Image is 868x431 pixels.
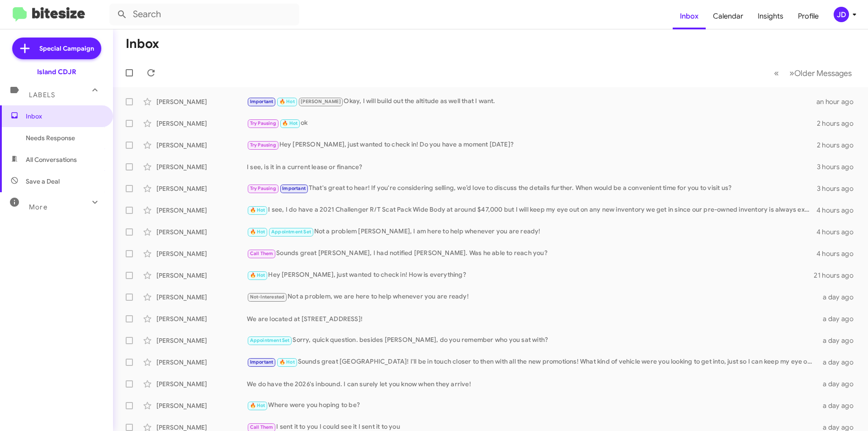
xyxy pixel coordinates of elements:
[26,177,60,186] span: Save a Deal
[816,249,861,258] div: 4 hours ago
[301,99,341,104] span: [PERSON_NAME]
[156,293,247,302] div: [PERSON_NAME]
[156,336,247,345] div: [PERSON_NAME]
[791,3,826,29] a: Profile
[250,337,290,343] span: Appointment Set
[29,203,47,211] span: More
[29,91,55,99] span: Labels
[109,4,299,25] input: Search
[250,120,276,126] span: Try Pausing
[247,227,816,237] div: Not a problem [PERSON_NAME], I am here to help whenever you are ready!
[39,44,94,53] span: Special Campaign
[126,37,159,51] h1: Inbox
[156,141,247,150] div: [PERSON_NAME]
[826,7,858,22] button: JD
[817,119,861,128] div: 2 hours ago
[250,185,276,191] span: Try Pausing
[247,248,816,259] div: Sounds great [PERSON_NAME], I had notified [PERSON_NAME]. Was he able to reach you?
[769,64,784,82] button: Previous
[817,162,861,171] div: 3 hours ago
[814,271,861,280] div: 21 hours ago
[817,336,861,345] div: a day ago
[817,401,861,410] div: a day ago
[156,271,247,280] div: [PERSON_NAME]
[247,118,817,128] div: ok
[26,112,103,121] span: Inbox
[247,314,817,323] div: We are located at [STREET_ADDRESS]!
[789,67,794,79] span: »
[37,67,76,76] div: Island CDJR
[817,184,861,193] div: 3 hours ago
[250,142,276,148] span: Try Pausing
[26,133,103,142] span: Needs Response
[816,227,861,237] div: 4 hours ago
[247,400,817,411] div: Where were you hoping to be?
[817,141,861,150] div: 2 hours ago
[673,3,706,29] a: Inbox
[156,184,247,193] div: [PERSON_NAME]
[247,96,816,107] div: Okay, I will build out the altitude as well that I want.
[794,68,852,78] span: Older Messages
[279,99,295,104] span: 🔥 Hot
[250,229,265,235] span: 🔥 Hot
[250,403,265,408] span: 🔥 Hot
[817,379,861,388] div: a day ago
[250,272,265,278] span: 🔥 Hot
[247,140,817,150] div: Hey [PERSON_NAME], just wanted to check in! Do you have a moment [DATE]?
[156,358,247,367] div: [PERSON_NAME]
[247,335,817,346] div: Sorry, quick question. besides [PERSON_NAME], do you remember who you sat with?
[706,3,750,29] a: Calendar
[774,67,779,79] span: «
[250,294,285,300] span: Not-Interested
[834,7,849,22] div: JD
[156,119,247,128] div: [PERSON_NAME]
[156,379,247,388] div: [PERSON_NAME]
[250,207,265,213] span: 🔥 Hot
[784,64,857,82] button: Next
[156,227,247,237] div: [PERSON_NAME]
[26,155,77,164] span: All Conversations
[250,359,274,365] span: Important
[750,3,791,29] a: Insights
[250,424,274,430] span: Call Them
[247,162,817,171] div: I see, is it in a current lease or finance?
[271,229,311,235] span: Appointment Set
[282,120,297,126] span: 🔥 Hot
[769,64,857,82] nav: Page navigation example
[247,379,817,388] div: We do have the 2026's inbound. I can surely let you know when they arrive!
[817,314,861,323] div: a day ago
[282,185,306,191] span: Important
[156,162,247,171] div: [PERSON_NAME]
[156,97,247,106] div: [PERSON_NAME]
[247,205,816,215] div: I see, I do have a 2021 Challenger R/T Scat Pack Wide Body at around $47,000 but I will keep my e...
[247,357,817,367] div: Sounds great [GEOGRAPHIC_DATA]! I'll be in touch closer to then with all the new promotions! What...
[817,293,861,302] div: a day ago
[156,206,247,215] div: [PERSON_NAME]
[250,99,274,104] span: Important
[156,249,247,258] div: [PERSON_NAME]
[816,97,861,106] div: an hour ago
[156,401,247,410] div: [PERSON_NAME]
[12,38,101,59] a: Special Campaign
[816,206,861,215] div: 4 hours ago
[247,292,817,302] div: Not a problem, we are here to help whenever you are ready!
[250,251,274,256] span: Call Them
[247,270,814,280] div: Hey [PERSON_NAME], just wanted to check in! How is everything?
[247,183,817,194] div: That's great to hear! If you're considering selling, we’d love to discuss the details further. Wh...
[156,314,247,323] div: [PERSON_NAME]
[817,358,861,367] div: a day ago
[279,359,295,365] span: 🔥 Hot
